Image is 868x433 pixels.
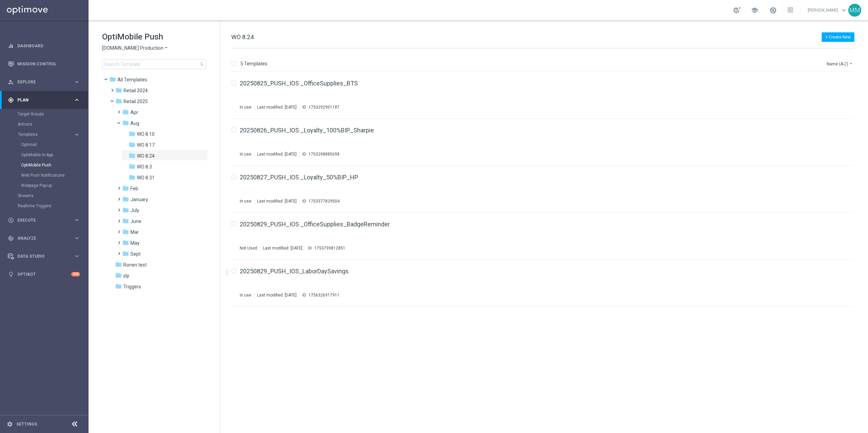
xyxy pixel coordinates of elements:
[21,142,71,147] a: Optimail
[18,132,80,137] div: Templates keyboard_arrow_right
[130,186,138,192] span: Feb
[123,262,147,268] span: Ronen test
[254,151,299,157] div: Last modified: [DATE]
[7,61,80,67] button: Mission Control
[8,235,74,241] div: Analyze
[115,87,122,94] i: folder
[122,218,129,224] i: folder
[17,37,80,55] a: Dashboard
[74,79,80,85] i: keyboard_arrow_right
[309,198,340,204] div: 1753377829504
[21,150,88,160] div: OptiMobile In-App
[224,213,867,260] div: Press SPACE to select this row.
[74,131,80,138] i: keyboard_arrow_right
[240,174,358,180] a: 20250827_PUSH_IOS _Loyalty_50%BIP_HP
[7,79,80,85] button: person_search Explore keyboard_arrow_right
[129,152,136,159] i: folder
[17,98,74,102] span: Plan
[8,217,74,223] div: Execute
[7,97,80,103] button: gps_fixed Plan keyboard_arrow_right
[299,292,340,298] div: ID:
[17,80,74,84] span: Explore
[7,218,80,223] div: play_circle_outline Execute keyboard_arrow_right
[8,253,74,259] div: Data Studio
[137,142,155,148] span: WO 8.17
[240,198,251,204] div: In use
[124,87,148,94] span: Retail 2024
[224,119,867,166] div: Press SPACE to select this row.
[124,98,148,105] span: Retail 2025
[305,245,345,251] div: ID:
[848,61,854,66] i: arrow_drop_down
[7,272,80,277] div: lightbulb Optibot +10
[130,240,140,246] span: May
[299,105,340,110] div: ID:
[240,292,251,298] div: In use
[130,109,138,115] span: Apr
[18,122,71,127] a: Actions
[314,245,345,251] div: 1753799812851
[17,265,71,283] a: Optibot
[123,284,141,290] span: Triggers
[122,207,129,213] i: folder
[115,261,122,268] i: folder
[129,174,136,181] i: folder
[18,201,88,211] div: Realtime Triggers
[7,421,13,427] i: settings
[115,272,122,279] i: folder
[163,45,169,51] i: arrow_drop_down
[74,235,80,241] i: keyboard_arrow_right
[130,218,141,224] span: June
[122,250,129,257] i: folder
[8,235,14,241] i: track_changes
[130,251,141,257] span: Sept
[18,119,88,129] div: Actions
[130,229,139,235] span: Mar
[122,196,129,203] i: folder
[115,283,122,290] i: folder
[18,193,71,198] a: Streams
[807,5,848,15] a: [PERSON_NAME]keyboard_arrow_down
[7,43,80,49] button: equalizer Dashboard
[129,130,136,137] i: folder
[21,180,88,191] div: Webpage Pop-up
[18,132,74,137] div: Templates
[17,236,74,240] span: Analyze
[129,141,136,148] i: folder
[751,6,758,14] span: school
[21,162,71,168] a: OptiMobile Push
[18,191,88,201] div: Streams
[224,260,867,307] div: Press SPACE to select this row.
[102,31,206,42] h1: OptiMobile Push
[102,45,163,51] span: [DOMAIN_NAME] Production
[122,239,129,246] i: folder
[130,207,139,213] span: July
[299,198,340,204] div: ID:
[848,4,861,17] div: MM
[199,62,205,67] span: search
[7,254,80,259] div: Data Studio keyboard_arrow_right
[117,77,147,83] span: Templates
[8,37,80,55] div: Dashboard
[8,217,14,223] i: play_circle_outline
[130,196,148,203] span: January
[254,105,299,110] div: Last modified: [DATE]
[240,127,374,133] a: 20250826_PUSH_IOS _Loyalty_100%BIP_Sharpie
[137,131,155,137] span: WO 8.10
[7,236,80,241] button: track_changes Analyze keyboard_arrow_right
[18,129,88,191] div: Templates
[16,422,37,426] a: Settings
[224,72,867,119] div: Press SPACE to select this row.
[224,166,867,213] div: Press SPACE to select this row.
[826,60,854,68] button: Name (A-Z)arrow_drop_down
[8,43,14,49] i: equalizer
[8,97,14,103] i: gps_fixed
[21,152,71,158] a: OptiMobile In-App
[122,109,129,115] i: folder
[129,163,136,170] i: folder
[18,111,71,117] a: Target Groups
